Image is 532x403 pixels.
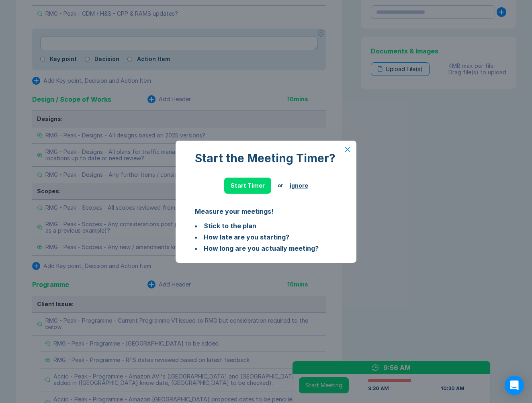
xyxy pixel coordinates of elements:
[195,221,337,231] li: Stick to the plan
[224,178,271,194] button: Start Timer
[278,182,283,189] div: or
[290,182,308,189] button: ignore
[505,376,524,395] div: Open Intercom Messenger
[195,152,337,165] div: Start the Meeting Timer?
[195,232,337,242] li: How late are you starting?
[195,243,337,253] li: How long are you actually meeting?
[195,207,337,216] div: Measure your meetings!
